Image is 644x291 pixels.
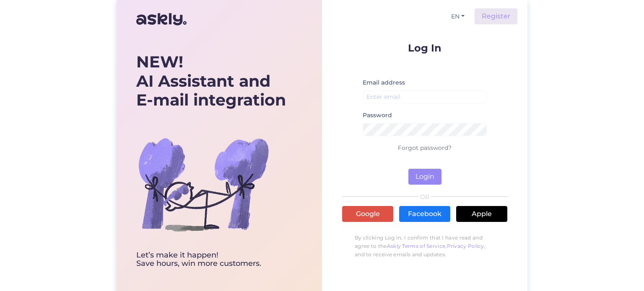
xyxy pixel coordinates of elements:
label: Password [363,111,392,120]
input: Enter email [363,90,487,103]
label: Email address [363,78,405,87]
div: Let’s make it happen! Save hours, win more customers. [136,251,286,268]
div: AI Assistant and E-mail integration [136,52,286,110]
a: Privacy Policy [447,243,484,249]
img: Askly [136,9,187,29]
p: By clicking Log In, I confirm that I have read and agree to the , , and to receive emails and upd... [342,229,507,263]
a: Forgot password? [398,144,452,152]
a: Register [475,8,517,24]
a: Askly Terms of Service [387,243,446,249]
a: Apple [456,206,507,222]
p: Log In [342,43,507,53]
span: OR [419,194,431,200]
a: Google [342,206,393,222]
b: NEW! [136,52,183,72]
button: EN [448,10,468,23]
a: Facebook [399,206,450,222]
button: Login [408,169,441,185]
img: bg-askly [136,117,270,251]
